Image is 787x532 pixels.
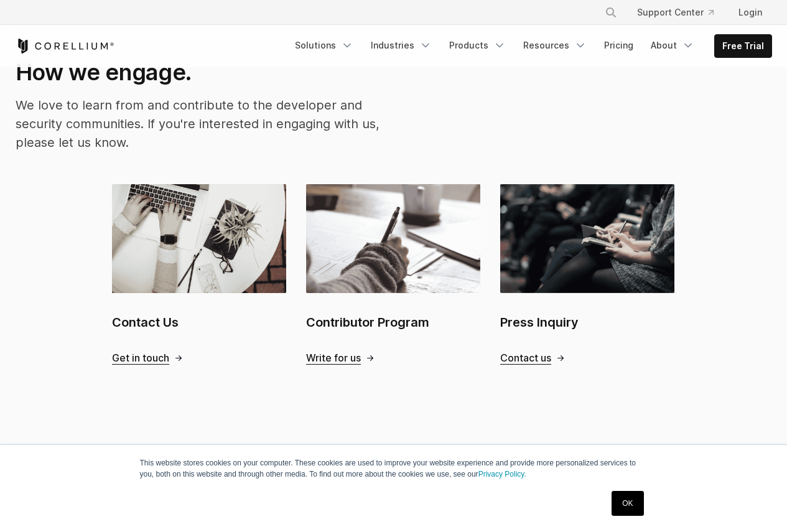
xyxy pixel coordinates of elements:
[643,34,702,57] a: About
[16,96,381,152] p: We love to learn from and contribute to the developer and security communities. If you're interes...
[16,39,114,54] a: Corellium Home
[478,470,526,478] a: Privacy Policy.
[627,1,724,24] a: Support Center
[306,184,480,364] a: Contributor Program Contributor Program Write for us
[287,34,361,57] a: Solutions
[112,184,286,364] a: Contact Us Contact Us Get in touch
[500,352,551,365] span: Contact us
[140,457,648,480] p: This website stores cookies on your computer. These cookies are used to improve your website expe...
[306,352,361,365] span: Write for us
[16,58,381,86] h2: How we engage.
[600,1,622,24] button: Search
[363,34,439,57] a: Industries
[442,34,513,57] a: Products
[112,313,286,332] h2: Contact Us
[597,34,641,57] a: Pricing
[590,1,772,24] div: Navigation Menu
[500,313,674,332] h2: Press Inquiry
[112,352,169,365] span: Get in touch
[306,313,480,332] h2: Contributor Program
[306,184,480,292] img: Contributor Program
[729,1,772,24] a: Login
[612,491,643,516] a: OK
[112,184,286,292] img: Contact Us
[287,34,772,58] div: Navigation Menu
[500,184,674,364] a: Press Inquiry Press Inquiry Contact us
[500,184,674,292] img: Press Inquiry
[715,35,771,57] a: Free Trial
[516,34,594,57] a: Resources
